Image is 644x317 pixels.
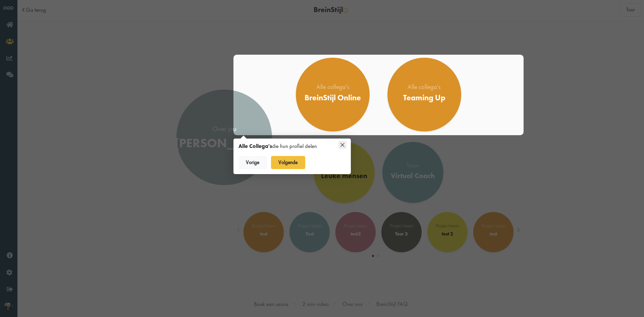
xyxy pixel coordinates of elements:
a: Alle collega's Teaming Up [387,58,461,131]
div: Teaming Up [403,93,445,102]
div: BreinStijl Online [305,93,361,102]
a: Alle collega's BreinStijl Online [296,58,370,131]
div: Alle collega's [403,84,445,90]
button: Vorige [238,156,267,169]
button: Volgende [271,156,305,169]
strong: Alle Collega's [238,143,272,150]
div: Alle collega's [305,84,361,90]
div: die hun profiel delen [238,143,334,150]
